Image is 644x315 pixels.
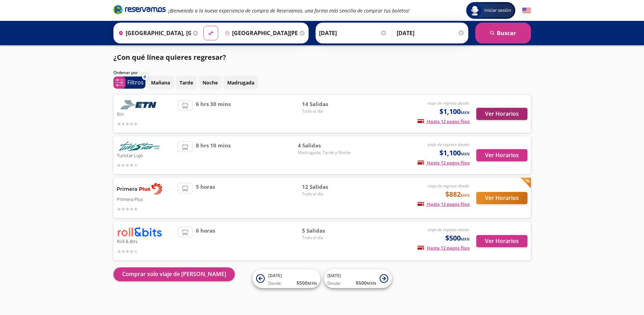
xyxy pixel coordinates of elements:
[327,280,341,286] span: Desde:
[428,100,470,106] em: viaje de regreso desde:
[418,245,470,251] span: Hasta 12 pagos fijos
[296,279,317,286] span: $ 500
[302,183,351,191] span: 12 Salidas
[476,108,527,120] button: Ver Horarios
[227,79,254,86] p: Madrugada
[522,6,531,15] button: English
[176,76,197,89] button: Tarde
[475,23,531,43] button: Buscar
[113,76,145,89] button: 0Filtros
[461,110,470,115] small: MXN
[180,79,193,86] p: Tarde
[439,106,470,117] span: $1,100
[117,100,162,110] img: Etn
[327,273,341,278] span: [DATE]
[418,201,470,207] span: Hasta 12 pagos fijos
[302,191,351,197] span: Todo el día
[418,118,470,124] span: Hasta 12 pagos fijos
[428,142,470,147] em: viaje de regreso desde:
[117,227,162,237] img: Roll & Bits
[461,151,470,156] small: MXN
[308,281,317,286] small: MXN
[202,79,218,86] p: Noche
[168,7,410,14] em: ¡Bienvenido a la nueva experiencia de compra de Reservamos, una forma más sencilla de comprar tus...
[113,4,166,17] a: Brand Logo
[302,235,351,241] span: Todo el día
[476,192,527,204] button: Ver Horarios
[117,195,175,203] p: Primera Plus
[117,183,162,195] img: Primera Plus
[302,100,351,108] span: 14 Salidas
[223,76,258,89] button: Madrugada
[222,24,298,42] input: Buscar Destino
[397,24,465,42] input: Opcional
[428,227,470,233] em: viaje de regreso desde:
[116,24,191,42] input: Buscar Origen
[113,4,166,15] i: Brand Logo
[268,280,282,286] span: Desde:
[127,78,144,87] p: Filtros
[117,151,175,159] p: Turistar Lujo
[324,269,392,288] button: [DATE]Desde:$500MXN
[428,183,470,189] em: viaje de regreso desde:
[199,76,222,89] button: Noche
[253,269,320,288] button: [DATE]Desde:$500MXN
[476,235,527,247] button: Ver Horarios
[461,236,470,242] small: MXN
[298,142,351,150] span: 4 Salidas
[117,142,162,151] img: Turistar Lujo
[144,74,146,80] span: 0
[196,227,215,255] span: 6 horas
[298,150,351,156] span: Madrugada, Tarde y Noche
[445,189,470,200] span: $882
[356,279,376,286] span: $ 500
[302,227,351,235] span: 5 Salidas
[302,108,351,114] span: Todo el día
[113,52,226,63] p: ¿Con qué línea quieres regresar?
[418,160,470,166] span: Hasta 12 pagos fijos
[147,76,174,89] button: Mañana
[117,110,175,118] p: Etn
[196,183,215,213] span: 5 horas
[151,79,170,86] p: Mañana
[461,193,470,198] small: MXN
[113,70,138,76] p: Ordenar por
[439,148,470,158] span: $1,100
[445,233,470,243] span: $500
[367,281,376,286] small: MXN
[476,149,527,161] button: Ver Horarios
[319,24,387,42] input: Elegir Fecha
[113,267,235,281] button: Comprar solo viaje de [PERSON_NAME]
[117,237,175,245] p: Roll & Bits
[482,7,514,14] span: Iniciar sesión
[196,100,231,128] span: 6 hrs 30 mins
[268,273,282,278] span: [DATE]
[196,142,231,169] span: 8 hrs 10 mins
